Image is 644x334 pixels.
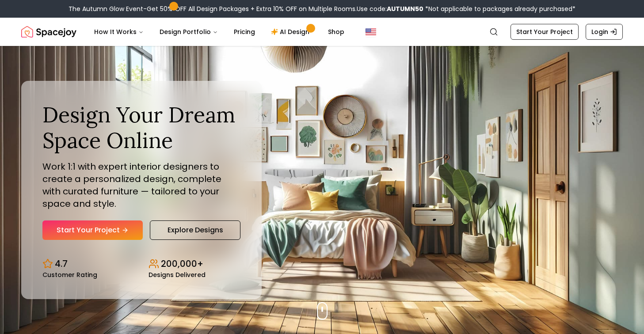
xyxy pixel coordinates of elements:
p: 4.7 [55,258,68,270]
nav: Global [21,18,623,46]
a: Login [586,24,623,40]
a: Start Your Project [511,24,579,40]
div: The Autumn Glow Event-Get 50% OFF All Design Packages + Extra 10% OFF on Multiple Rooms. [69,4,575,13]
button: Design Portfolio [152,23,225,41]
a: Start Your Project [42,220,143,240]
a: Spacejoy [21,23,76,41]
div: Design stats [42,250,240,278]
button: How It Works [87,23,151,41]
span: Use code: [357,4,423,13]
nav: Main [87,23,351,41]
img: Spacejoy Logo [21,23,76,41]
small: Designs Delivered [149,272,206,278]
a: AI Design [264,23,319,41]
b: AUTUMN50 [387,4,423,13]
h1: Design Your Dream Space Online [42,102,240,153]
a: Explore Designs [150,220,240,240]
a: Pricing [227,23,262,41]
img: United States [366,27,376,37]
p: Work 1:1 with expert interior designers to create a personalized design, complete with curated fu... [42,160,240,210]
p: 200,000+ [161,258,203,270]
small: Customer Rating [42,272,97,278]
span: *Not applicable to packages already purchased* [423,4,575,13]
a: Shop [321,23,351,41]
